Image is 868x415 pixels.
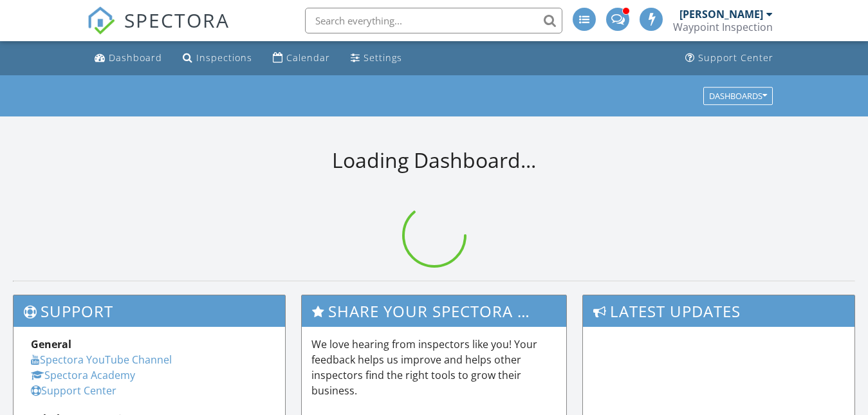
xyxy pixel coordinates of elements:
[31,337,71,351] strong: General
[679,8,763,21] div: [PERSON_NAME]
[673,21,773,33] div: Waypoint Inspection
[89,46,167,70] a: Dashboard
[709,91,767,100] div: Dashboards
[31,353,172,367] a: Spectora YouTube Channel
[698,51,773,64] div: Support Center
[31,368,135,382] a: Spectora Academy
[87,17,230,44] a: SPECTORA
[268,46,335,70] a: Calendar
[31,383,116,398] a: Support Center
[302,295,566,327] h3: Share Your Spectora Experience
[14,295,285,327] h3: Support
[196,51,252,64] div: Inspections
[311,337,556,398] p: We love hearing from inspectors like you! Your feedback helps us improve and helps other inspecto...
[680,46,779,70] a: Support Center
[286,51,330,64] div: Calendar
[305,8,562,33] input: Search everything...
[124,6,230,33] span: SPECTORA
[109,51,162,64] div: Dashboard
[346,46,407,70] a: Settings
[583,295,854,327] h3: Latest Updates
[703,87,773,105] button: Dashboards
[178,46,257,70] a: Inspections
[87,6,115,35] img: The Best Home Inspection Software - Spectora
[364,51,402,64] div: Settings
